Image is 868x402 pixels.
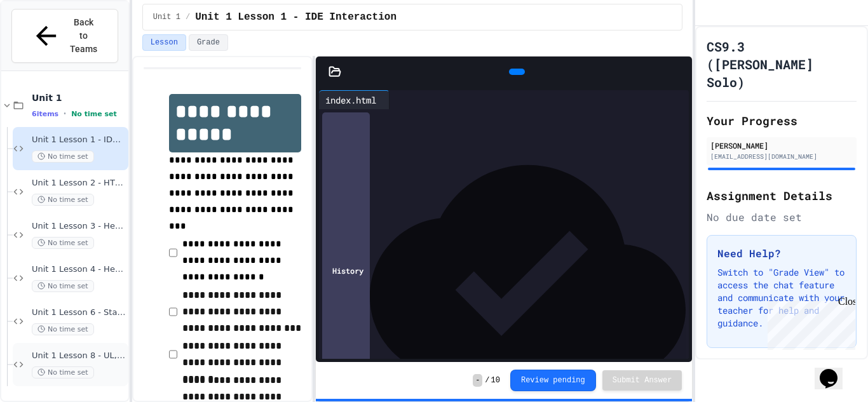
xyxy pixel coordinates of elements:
span: Unit 1 Lesson 1 - IDE Interaction [195,10,397,25]
span: Unit 1 Lesson 4 - Headlines Lab [32,264,126,275]
span: / [186,12,190,22]
h2: Assignment Details [707,187,857,204]
span: No time set [32,194,94,206]
h2: Your Progress [707,112,857,130]
span: No time set [32,280,94,292]
span: Back to Teams [69,16,98,56]
button: Lesson [142,34,186,51]
span: No time set [32,366,94,379]
span: No time set [32,237,94,249]
span: Unit 1 Lesson 6 - Stations Activity [32,307,126,318]
h1: CS9.3 ([PERSON_NAME] Solo) [707,37,857,91]
span: Unit 1 [32,92,126,104]
h3: Need Help? [717,246,846,261]
span: Unit 1 Lesson 8 - UL, OL, LI [32,351,126,361]
span: / [485,375,489,385]
button: Back to Teams [11,9,118,63]
div: Chat with us now!Close [5,5,88,81]
div: index.html [319,93,383,107]
span: - [473,374,482,387]
button: Review pending [510,370,596,391]
p: Switch to "Grade View" to access the chat feature and communicate with your teacher for help and ... [717,266,846,330]
span: Submit Answer [613,375,672,385]
span: • [64,109,66,119]
div: No due date set [707,210,857,225]
div: [PERSON_NAME] [710,140,853,151]
span: Unit 1 Lesson 2 - HTML Doc Setup [32,178,126,189]
span: 10 [491,375,500,385]
button: Submit Answer [602,370,682,391]
div: index.html [319,90,390,109]
iframe: chat widget [763,296,855,350]
iframe: chat widget [815,351,855,389]
span: 6 items [32,110,58,118]
span: Unit 1 [153,12,180,22]
span: Unit 1 Lesson 3 - Headers and Paragraph tags [32,221,126,232]
button: Grade [189,34,228,51]
div: [EMAIL_ADDRESS][DOMAIN_NAME] [710,152,853,161]
span: Unit 1 Lesson 1 - IDE Interaction [32,135,126,145]
span: No time set [32,151,94,163]
span: No time set [71,110,117,118]
span: No time set [32,323,94,335]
